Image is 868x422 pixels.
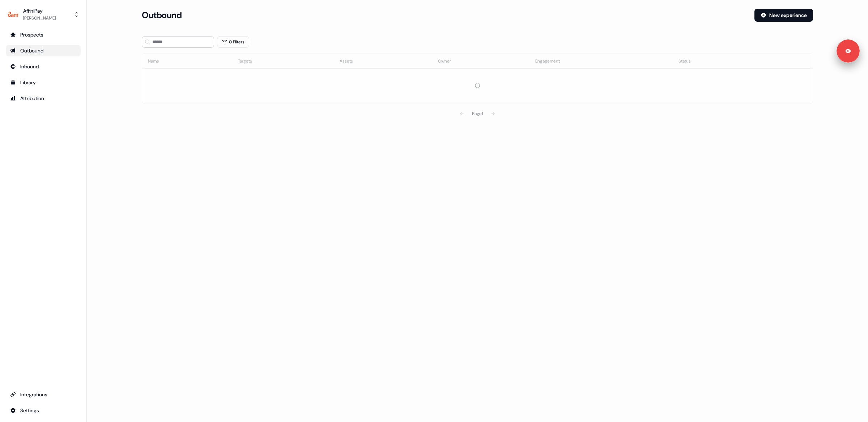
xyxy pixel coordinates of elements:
button: New experience [754,9,813,22]
button: 0 Filters [217,36,249,48]
div: Settings [10,407,76,414]
a: Go to prospects [6,29,81,41]
a: Go to attribution [6,93,81,104]
div: Prospects [10,31,76,38]
div: Library [10,79,76,86]
a: Go to integrations [6,405,81,416]
div: Integrations [10,391,76,398]
h3: Outbound [142,10,182,21]
a: Go to templates [6,77,81,88]
button: AffiniPay[PERSON_NAME] [6,6,81,23]
div: [PERSON_NAME] [23,14,56,22]
div: Attribution [10,95,76,102]
a: Go to outbound experience [6,45,81,56]
div: AffiniPay [23,7,56,14]
div: Inbound [10,63,76,70]
div: Outbound [10,47,76,54]
a: Go to integrations [6,389,81,400]
a: Go to Inbound [6,61,81,72]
